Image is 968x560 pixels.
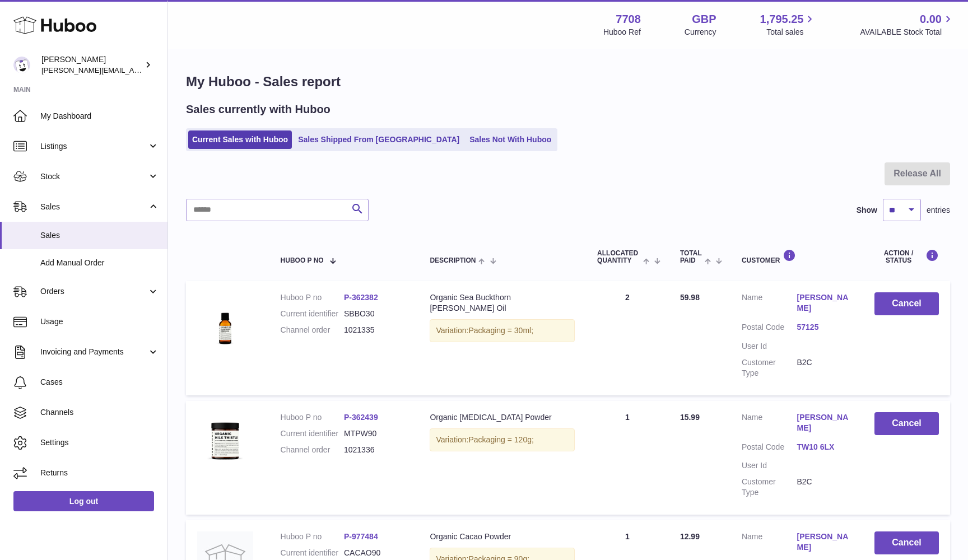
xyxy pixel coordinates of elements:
[586,401,669,515] td: 1
[680,293,700,302] span: 59.98
[797,322,853,333] a: 57125
[186,102,331,117] h2: Sales currently with Huboo
[430,531,575,542] div: Organic Cacao Powder
[344,309,407,319] dd: SBBO30
[344,445,407,455] dd: 1021336
[40,407,159,418] span: Channels
[742,357,797,379] dt: Customer Type
[40,377,159,388] span: Cases
[597,250,640,264] span: ALLOCATED Quantity
[344,413,378,422] a: P-362439
[41,66,225,74] span: [PERSON_NAME][EMAIL_ADDRESS][DOMAIN_NAME]
[40,316,159,327] span: Usage
[680,250,702,264] span: Total paid
[40,468,159,478] span: Returns
[281,445,344,455] dt: Channel order
[468,435,533,444] span: Packaging = 120g;
[742,460,797,471] dt: User Id
[860,12,955,38] a: 0.00 AVAILABLE Stock Total
[13,491,154,511] a: Log out
[281,292,344,303] dt: Huboo P no
[40,437,159,448] span: Settings
[40,202,147,212] span: Sales
[344,293,378,302] a: P-362382
[742,322,797,335] dt: Postal Code
[344,532,378,541] a: P-977484
[685,27,716,38] div: Currency
[281,257,324,264] span: Huboo P no
[430,257,476,264] span: Description
[468,326,533,335] span: Packaging = 30ml;
[281,325,344,335] dt: Channel order
[188,130,292,149] a: Current Sales with Huboo
[40,111,159,122] span: My Dashboard
[860,27,955,38] span: AVAILABLE Stock Total
[766,27,816,38] span: Total sales
[742,477,797,498] dt: Customer Type
[197,412,253,468] img: 77081700557599.jpg
[197,292,253,348] img: 77081700559208.jpg
[874,412,939,435] button: Cancel
[344,548,407,558] dd: CACAO90
[344,325,407,335] dd: 1021335
[40,286,147,297] span: Orders
[874,531,939,554] button: Cancel
[281,412,344,423] dt: Huboo P no
[40,258,159,268] span: Add Manual Order
[430,428,575,451] div: Variation:
[742,412,797,436] dt: Name
[742,531,797,556] dt: Name
[797,477,853,498] dd: B2C
[281,548,344,558] dt: Current identifier
[40,230,159,241] span: Sales
[920,12,942,27] span: 0.00
[430,412,575,423] div: Organic [MEDICAL_DATA] Powder
[40,171,147,182] span: Stock
[281,428,344,439] dt: Current identifier
[680,413,700,422] span: 15.99
[797,442,853,452] a: TW10 6LX
[430,292,575,314] div: Organic Sea Buckthorn [PERSON_NAME] Oil
[797,292,853,314] a: [PERSON_NAME]
[742,442,797,455] dt: Postal Code
[874,292,939,315] button: Cancel
[281,531,344,542] dt: Huboo P no
[760,12,804,27] span: 1,795.25
[797,531,853,553] a: [PERSON_NAME]
[797,412,853,433] a: [PERSON_NAME]
[586,281,669,395] td: 2
[857,205,877,216] label: Show
[344,428,407,439] dd: MTPW90
[40,141,147,152] span: Listings
[692,12,716,27] strong: GBP
[603,27,641,38] div: Huboo Ref
[680,532,700,541] span: 12.99
[927,205,950,216] span: entries
[281,309,344,319] dt: Current identifier
[466,130,555,149] a: Sales Not With Huboo
[742,249,852,264] div: Customer
[186,73,950,91] h1: My Huboo - Sales report
[760,12,817,38] a: 1,795.25 Total sales
[797,357,853,379] dd: B2C
[41,54,142,76] div: [PERSON_NAME]
[294,130,463,149] a: Sales Shipped From [GEOGRAPHIC_DATA]
[430,319,575,342] div: Variation:
[874,249,939,264] div: Action / Status
[742,292,797,316] dt: Name
[13,57,30,73] img: victor@erbology.co
[742,341,797,352] dt: User Id
[616,12,641,27] strong: 7708
[40,347,147,357] span: Invoicing and Payments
